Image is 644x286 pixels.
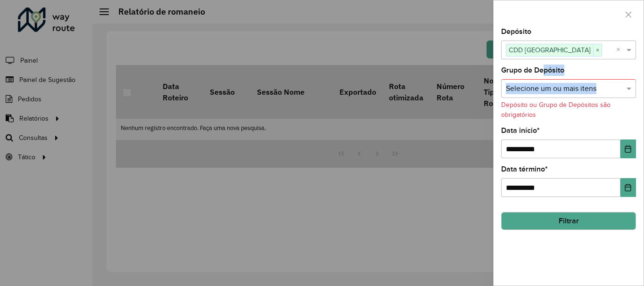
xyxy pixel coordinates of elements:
label: Data início [501,125,540,136]
span: Clear all [616,44,624,56]
label: Data término [501,163,548,175]
span: × [593,45,602,56]
button: Choose Date [620,178,636,197]
button: Filtrar [501,212,636,230]
button: Choose Date [620,139,636,158]
label: Depósito [501,26,531,37]
formly-validation-message: Depósito ou Grupo de Depósitos são obrigatórios [501,101,611,118]
span: CDD [GEOGRAPHIC_DATA] [506,44,593,56]
label: Grupo de Depósito [501,65,564,76]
